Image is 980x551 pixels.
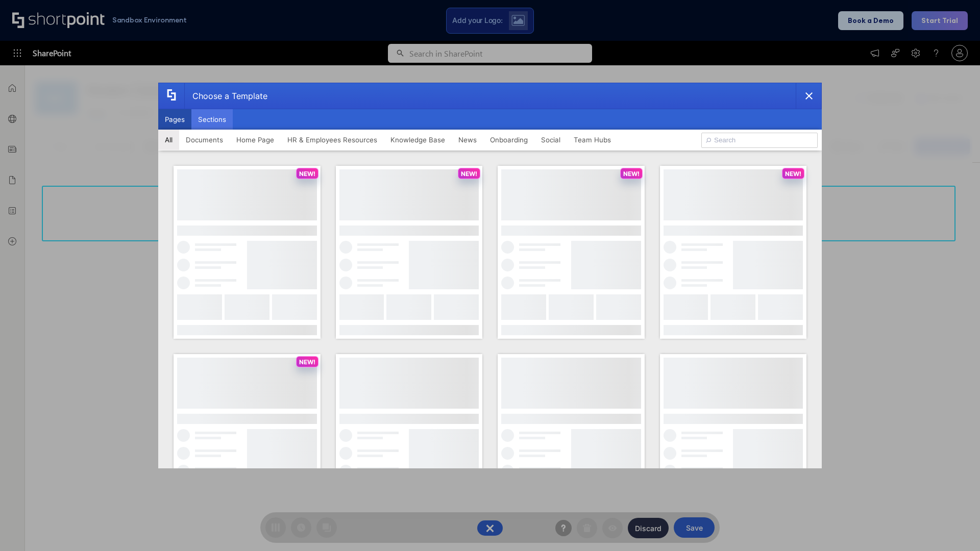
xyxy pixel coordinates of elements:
[534,130,567,150] button: Social
[384,130,452,150] button: Knowledge Base
[483,130,534,150] button: Onboarding
[184,83,267,109] div: Choose a Template
[281,130,384,150] button: HR & Employees Resources
[230,130,281,150] button: Home Page
[567,130,618,150] button: Team Hubs
[701,133,818,148] input: Search
[158,83,822,468] div: template selector
[929,502,980,551] iframe: Chat Widget
[452,130,483,150] button: News
[191,109,233,130] button: Sections
[179,130,230,150] button: Documents
[158,130,179,150] button: All
[623,170,640,178] p: NEW!
[299,358,315,366] p: NEW!
[461,170,477,178] p: NEW!
[785,170,801,178] p: NEW!
[158,109,191,130] button: Pages
[299,170,315,178] p: NEW!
